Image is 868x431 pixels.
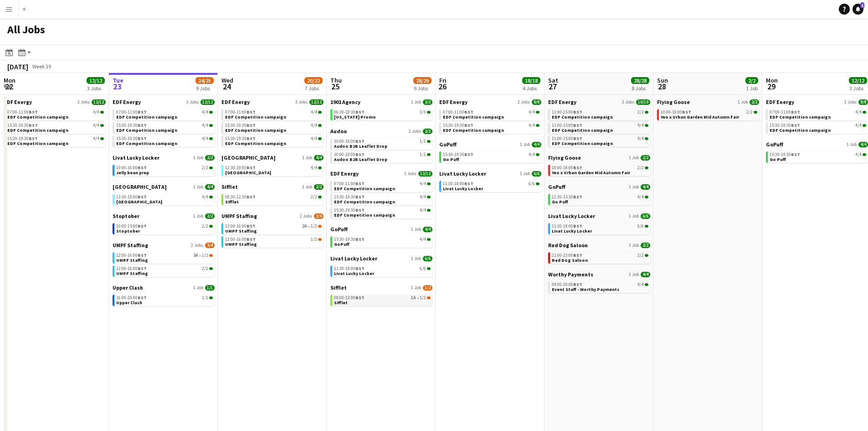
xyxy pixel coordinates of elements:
[420,152,426,157] span: 1/1
[138,109,147,115] span: BST
[116,166,147,170] span: 10:00-16:00
[116,199,162,205] span: Southend Airport
[420,182,426,186] span: 4/4
[116,122,213,133] a: 15:30-19:30BST4/4EDF Competition campaign
[302,155,312,161] span: 1 Job
[116,123,147,128] span: 15:30-19:30
[334,208,365,213] span: 15:30-19:30
[355,236,365,242] span: BST
[225,199,239,205] span: Sifflet
[552,110,582,114] span: 11:00-15:00
[221,154,276,161] span: London Southend Airport
[330,99,432,128] div: 1901 Agency1 Job3/306:30-18:30BST3/3[US_STATE] Promo
[202,110,208,114] span: 4/4
[334,156,387,162] span: Audoo B2B Leaflet Drop
[532,142,541,147] span: 4/4
[202,123,208,128] span: 4/4
[355,109,365,115] span: BST
[93,136,99,141] span: 4/4
[138,194,147,200] span: BST
[439,99,541,141] div: EDF Energy2 Jobs8/807:00-11:00BST4/4EDF Competition campaign15:30-19:30BST4/4EDF Competition camp...
[116,140,177,146] span: EDF Competition campaign
[770,156,786,162] span: Go Puff
[334,186,395,192] span: EDF Competition campaign
[439,170,541,177] a: Livat Lucky Locker1 Job6/6
[636,99,650,105] span: 10/10
[113,99,215,154] div: EDF Energy3 Jobs12/1207:00-11:00BST4/4EDF Competition campaign15:30-19:30BST4/4EDF Competition ca...
[766,99,868,141] div: EDF Energy2 Jobs8/807:00-11:00BST4/4EDF Competition campaign15:30-19:30BST4/4EDF Competition camp...
[552,135,648,146] a: 11:00-15:00BST4/4EDF Competition campaign
[302,184,312,190] span: 1 Job
[791,151,800,157] span: BST
[529,110,535,114] span: 4/4
[355,151,365,157] span: BST
[311,224,317,228] span: 1/2
[682,109,691,115] span: BST
[552,194,648,204] a: 11:30-15:30BST4/4Go Puff
[770,151,866,162] a: 15:30-19:30BST4/4Go Puff
[552,166,582,170] span: 10:00-18:00
[225,236,322,247] a: 12:00-16:00BST1/2UMPF Staffing
[221,213,257,219] span: UMPF Staffing
[116,223,213,234] a: 10:00-15:00BST2/2Stoptober
[423,227,432,232] span: 4/4
[464,109,473,115] span: BST
[7,135,104,146] a: 15:30-19:30BST4/4EDF Competition campaign
[464,181,473,187] span: BST
[443,109,539,119] a: 07:00-11:00BST4/4EDF Competition campaign
[116,109,213,119] a: 07:00-11:00BST4/4EDF Competition campaign
[750,99,759,105] span: 2/2
[225,170,271,176] span: Southend Airport
[302,224,307,228] span: 2A
[411,227,421,232] span: 1 Job
[573,165,582,171] span: BST
[661,109,757,119] a: 10:00-18:00BST2/2Yeo x Urban Garden Mid Autumn Fair
[113,154,215,161] a: Livat Lucky Locker1 Job2/2
[334,207,431,218] a: 15:30-19:30BST4/4EDF Competition campaign
[443,152,473,157] span: 15:30-19:30
[464,151,473,157] span: BST
[552,122,648,133] a: 11:00-15:00BST4/4EDF Competition campaign
[247,109,256,115] span: BST
[330,128,432,170] div: Audoo2 Jobs2/210:00-18:00BST1/1Audoo B2B Leaflet Drop10:00-18:00BST1/1Audoo B2B Leaflet Drop
[311,195,317,199] span: 2/2
[443,151,539,162] a: 15:30-19:30BST4/4Go Puff
[334,114,376,120] span: Maryland Promo
[770,122,866,133] a: 15:30-19:30BST4/4EDF Competition campaign
[622,99,634,105] span: 3 Jobs
[629,155,639,161] span: 1 Job
[202,195,208,199] span: 4/4
[4,99,32,105] span: EDF Energy
[443,127,504,133] span: EDF Competition campaign
[225,114,286,120] span: EDF Competition campaign
[113,154,215,183] div: Livat Lucky Locker1 Job2/210:00-16:00BST2/2Jelly bean prep
[205,155,215,161] span: 2/2
[29,109,38,115] span: BST
[330,226,348,233] span: GoPuff
[77,99,90,105] span: 3 Jobs
[858,142,868,147] span: 4/4
[225,122,322,133] a: 15:30-19:30BST4/4EDF Competition campaign
[225,194,322,204] a: 08:30-12:30BST2/2Sifflet
[770,152,800,157] span: 15:30-19:30
[225,237,256,242] span: 12:00-16:00
[423,99,432,105] span: 3/3
[225,228,257,234] span: UMPF Staffing
[334,212,395,218] span: EDF Competition campaign
[116,195,147,199] span: 13:30-19:00
[439,99,541,105] a: EDF Energy2 Jobs8/8
[29,135,38,141] span: BST
[225,224,322,228] div: •
[791,109,800,115] span: BST
[439,141,541,148] a: GoPuff1 Job4/4
[552,127,613,133] span: EDF Competition campaign
[657,99,690,105] span: Flying Goose
[443,186,483,192] span: Livat Lucky Locker
[548,183,650,213] div: GoPuff1 Job4/411:30-15:30BST4/4Go Puff
[355,194,365,200] span: BST
[330,226,432,233] a: GoPuff1 Job4/4
[116,194,213,204] a: 13:30-19:00BST4/4[GEOGRAPHIC_DATA]
[247,194,256,200] span: BST
[295,99,308,105] span: 3 Jobs
[225,166,256,170] span: 12:30-19:00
